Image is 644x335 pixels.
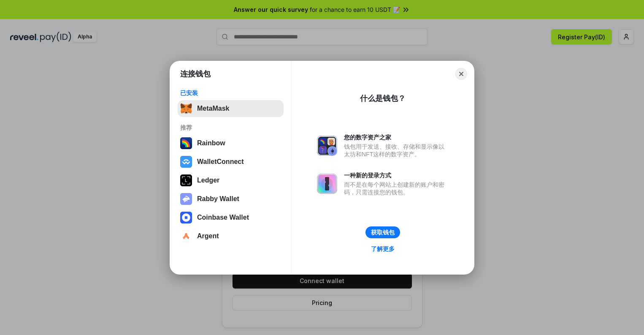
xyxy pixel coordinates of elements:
button: Rabby Wallet [178,191,284,207]
img: svg+xml,%3Csvg%20xmlns%3D%22http%3A%2F%2Fwww.w3.org%2F2000%2Fsvg%22%20fill%3D%22none%22%20viewBox... [317,136,337,156]
h1: 连接钱包 [180,69,211,79]
button: Ledger [178,172,284,189]
img: svg+xml,%3Csvg%20xmlns%3D%22http%3A%2F%2Fwww.w3.org%2F2000%2Fsvg%22%20fill%3D%22none%22%20viewBox... [317,174,337,194]
img: svg+xml,%3Csvg%20fill%3D%22none%22%20height%3D%2233%22%20viewBox%3D%220%200%2035%2033%22%20width%... [180,103,192,114]
div: Coinbase Wallet [197,214,249,221]
div: 已安装 [180,89,281,97]
div: 了解更多 [371,245,395,253]
div: WalletConnect [197,158,244,166]
div: 一种新的登录方式 [344,172,449,179]
div: MetaMask [197,105,229,112]
div: 什么是钱包？ [360,93,406,103]
button: WalletConnect [178,153,284,170]
img: svg+xml,%3Csvg%20xmlns%3D%22http%3A%2F%2Fwww.w3.org%2F2000%2Fsvg%22%20width%3D%2228%22%20height%3... [180,174,192,186]
img: svg+xml,%3Csvg%20xmlns%3D%22http%3A%2F%2Fwww.w3.org%2F2000%2Fsvg%22%20fill%3D%22none%22%20viewBox... [180,193,192,205]
img: svg+xml,%3Csvg%20width%3D%2228%22%20height%3D%2228%22%20viewBox%3D%220%200%2028%2028%22%20fill%3D... [180,230,192,242]
div: 获取钱包 [371,229,395,236]
div: 推荐 [180,124,281,131]
button: Argent [178,228,284,245]
img: svg+xml,%3Csvg%20width%3D%2228%22%20height%3D%2228%22%20viewBox%3D%220%200%2028%2028%22%20fill%3D... [180,212,192,223]
img: svg+xml,%3Csvg%20width%3D%2228%22%20height%3D%2228%22%20viewBox%3D%220%200%2028%2028%22%20fill%3D... [180,156,192,168]
div: Rainbow [197,139,225,147]
img: svg+xml,%3Csvg%20width%3D%22120%22%20height%3D%22120%22%20viewBox%3D%220%200%20120%20120%22%20fil... [180,137,192,149]
button: 获取钱包 [365,226,400,238]
button: Coinbase Wallet [178,209,284,226]
button: Close [455,68,467,80]
div: Ledger [197,177,219,184]
div: 而不是在每个网站上创建新的账户和密码，只需连接您的钱包。 [344,181,449,196]
div: 钱包用于发送、接收、存储和显示像以太坊和NFT这样的数字资产。 [344,143,449,158]
div: Rabby Wallet [197,195,239,203]
a: 了解更多 [366,243,400,254]
div: Argent [197,232,219,240]
div: 您的数字资产之家 [344,133,449,141]
button: Rainbow [178,135,284,152]
button: MetaMask [178,100,284,117]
